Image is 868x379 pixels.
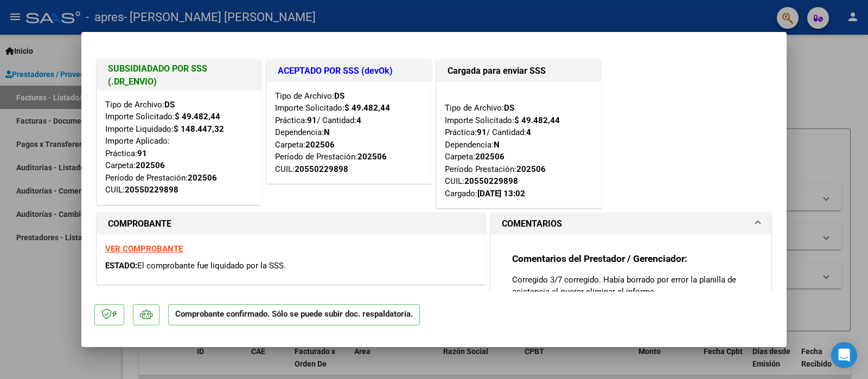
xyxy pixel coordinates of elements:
strong: 202506 [475,152,505,162]
strong: 91 [137,149,147,158]
strong: COMPROBANTE [108,219,171,229]
p: Corregido 3/7 corregido. Había borrado por error la planilla de asistencia al querer eliminar el ... [512,274,750,298]
div: 20550229898 [125,184,178,196]
div: Tipo de Archivo: Importe Solicitado: Importe Liquidado: Importe Aplicado: Práctica: Carpeta: Perí... [105,99,253,196]
strong: DS [164,100,175,110]
strong: N [324,127,330,137]
strong: $ 49.482,44 [175,112,220,121]
div: 20550229898 [464,175,518,188]
strong: $ 49.482,44 [344,103,390,113]
p: Comprobante confirmado. Sólo se puede subir doc. respaldatoria. [168,304,420,325]
h1: SUBSIDIADADO POR SSS (.DR_ENVIO) [108,62,251,88]
div: Tipo de Archivo: Importe Solicitado: Práctica: / Cantidad: Dependencia: Carpeta: Período de Prest... [275,90,423,176]
strong: 4 [356,115,361,125]
h1: COMENTARIOS [502,217,562,230]
div: Open Intercom Messenger [831,342,857,368]
strong: 202506 [188,173,217,183]
strong: Comentarios del Prestador / Gerenciador: [512,253,687,264]
strong: $ 148.447,32 [174,124,224,134]
strong: 91 [477,127,487,137]
strong: 202506 [305,140,335,150]
strong: [DATE] 13:02 [477,189,525,198]
span: ESTADO: [105,261,137,271]
strong: DS [504,103,514,113]
strong: 202506 [516,164,546,174]
div: 20550229898 [295,163,348,176]
div: Tipo de Archivo: Importe Solicitado: Práctica: / Cantidad: Dependencia: Carpeta: Período Prestaci... [445,90,593,200]
strong: DS [334,91,344,101]
strong: 91 [307,115,317,125]
strong: 4 [526,127,531,137]
span: El comprobante fue liquidado por la SSS. [137,261,286,271]
strong: $ 49.482,44 [514,115,560,125]
strong: N [494,140,500,150]
h1: ACEPTADO POR SSS (devOk) [278,65,420,78]
strong: 202506 [136,160,165,170]
strong: 202506 [358,152,387,162]
mat-expansion-panel-header: COMENTARIOS [491,213,771,235]
h1: Cargada para enviar SSS [448,65,590,78]
a: VER COMPROBANTE [105,244,183,254]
